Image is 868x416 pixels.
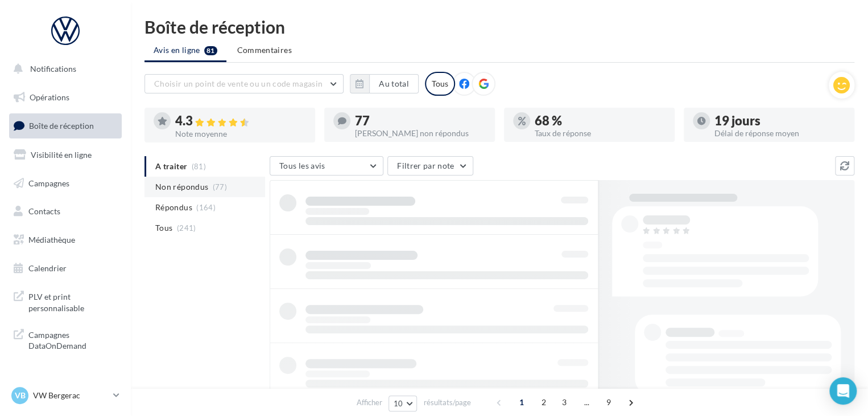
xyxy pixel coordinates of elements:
[350,74,419,93] button: Au total
[7,228,124,252] a: Médiathèque
[355,129,486,137] div: [PERSON_NAME] non répondus
[388,395,418,411] button: 10
[394,399,403,408] span: 10
[155,222,172,234] span: Tous
[30,92,69,102] span: Opérations
[7,143,124,167] a: Visibilité en ligne
[357,397,382,408] span: Afficher
[31,150,92,160] span: Visibilité en ligne
[33,390,109,401] p: VW Bergerac
[355,115,486,127] div: 77
[714,129,845,137] div: Délai de réponse moyen
[28,289,117,313] span: PLV et print personnalisable
[600,393,618,411] span: 9
[7,172,124,195] a: Campagnes
[144,18,854,35] div: Boîte de réception
[7,256,124,280] a: Calendrier
[144,74,344,93] button: Choisir un point de vente ou un code magasin
[535,129,666,137] div: Taux de réponse
[7,113,124,138] a: Boîte de réception
[237,45,292,55] span: Commentaires
[535,393,553,411] span: 2
[28,235,75,244] span: Médiathèque
[28,327,117,352] span: Campagnes DataOnDemand
[28,206,60,216] span: Contacts
[155,181,208,193] span: Non répondus
[7,323,124,356] a: Campagnes DataOnDemand
[155,202,192,213] span: Répondus
[213,182,227,191] span: (77)
[577,393,596,411] span: ...
[196,203,216,212] span: (164)
[714,115,845,127] div: 19 jours
[425,72,455,96] div: Tous
[154,79,323,88] span: Choisir un point de vente ou un code magasin
[175,115,306,128] div: 4.3
[270,156,383,176] button: Tous les avis
[7,85,124,109] a: Opérations
[9,385,122,406] a: VB VW Bergerac
[279,161,325,170] span: Tous les avis
[7,199,124,223] a: Contacts
[512,393,531,411] span: 1
[7,284,124,318] a: PLV et print personnalisable
[829,377,857,405] div: Open Intercom Messenger
[15,390,26,401] span: VB
[28,263,67,273] span: Calendrier
[387,156,473,176] button: Filtrer par note
[535,115,666,127] div: 68 %
[555,393,573,411] span: 3
[28,178,69,187] span: Campagnes
[7,57,119,81] button: Notifications
[30,64,76,74] span: Notifications
[369,74,419,93] button: Au total
[29,121,94,130] span: Boîte de réception
[177,223,196,233] span: (241)
[423,397,470,408] span: résultats/page
[175,130,306,138] div: Note moyenne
